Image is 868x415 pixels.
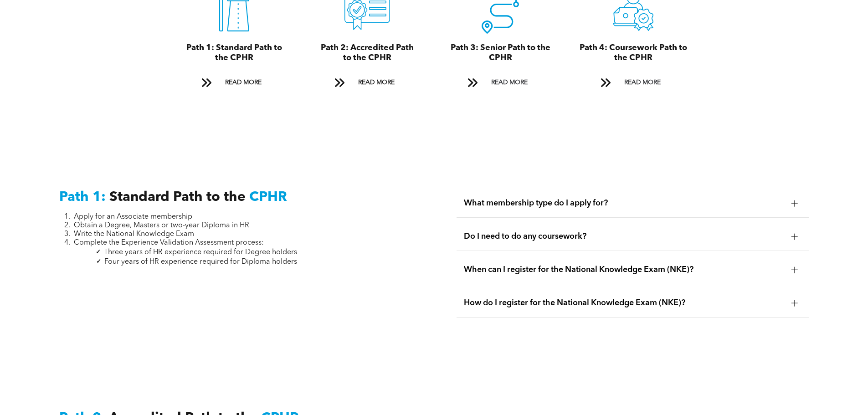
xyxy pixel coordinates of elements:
span: What membership type do I apply for? [464,198,784,208]
span: Four years of HR experience required for Diploma holders [104,258,297,266]
span: Path 4: Coursework Path to the CPHR [580,44,687,62]
span: Obtain a Degree, Masters or two-year Diploma in HR [74,222,249,229]
span: Path 1: [59,190,106,204]
a: READ MORE [594,74,673,91]
span: Standard Path to the [109,190,246,204]
span: Path 1: Standard Path to the CPHR [186,44,282,62]
span: READ MORE [355,74,398,91]
a: READ MORE [461,74,539,91]
span: READ MORE [488,74,531,91]
span: When can I register for the National Knowledge Exam (NKE)? [464,265,784,275]
a: READ MORE [328,74,406,91]
span: Path 2: Accredited Path to the CPHR [321,44,414,62]
span: Do I need to do any coursework? [464,231,784,241]
span: Apply for an Associate membership [74,213,192,220]
span: How do I register for the National Knowledge Exam (NKE)? [464,298,784,308]
span: Path 3: Senior Path to the CPHR [451,44,550,62]
span: READ MORE [621,74,664,91]
a: READ MORE [195,74,273,91]
span: Write the National Knowledge Exam [74,231,194,238]
span: CPHR [249,190,287,204]
span: Three years of HR experience required for Degree holders [104,249,297,256]
span: Complete the Experience Validation Assessment process: [74,239,264,246]
span: READ MORE [222,74,265,91]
